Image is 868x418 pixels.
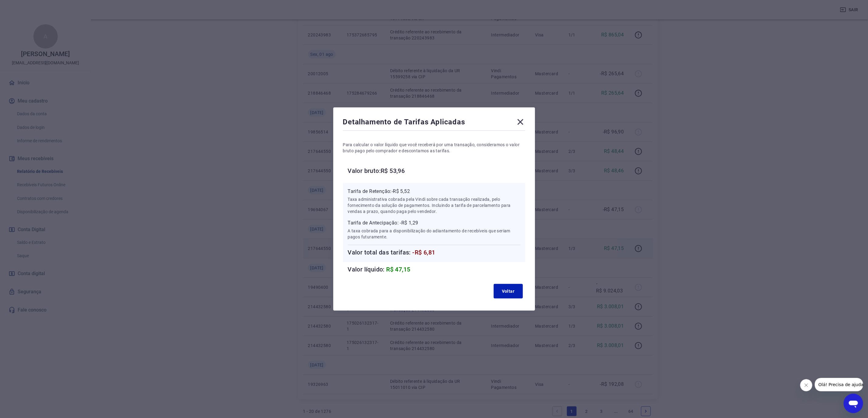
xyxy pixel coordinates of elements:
[800,379,812,391] iframe: Fechar mensagem
[348,228,520,240] p: A taxa cobrada para a disponibilização do adiantamento de recebíveis que seriam pagos futuramente.
[494,284,523,298] button: Voltar
[348,196,520,214] p: Taxa administrativa cobrada pela Vindi sobre cada transação realizada, pelo fornecimento da soluç...
[386,266,410,273] span: R$ 47,15
[348,166,525,176] h6: Valor bruto: R$ 53,96
[343,117,525,129] div: Detalhamento de Tarifas Aplicadas
[348,265,525,274] h6: Valor líquido:
[348,188,520,195] p: Tarifa de Retenção: -R$ 5,52
[348,248,520,257] h6: Valor total das tarifas:
[343,142,525,154] p: Para calcular o valor líquido que você receberá por uma transação, consideramos o valor bruto pag...
[348,219,520,227] p: Tarifa de Antecipação: -R$ 1,29
[4,4,51,9] span: Olá! Precisa de ajuda?
[844,394,863,413] iframe: Botão para abrir a janela de mensagens
[413,249,435,256] span: -R$ 6,81
[815,378,863,391] iframe: Mensagem da empresa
